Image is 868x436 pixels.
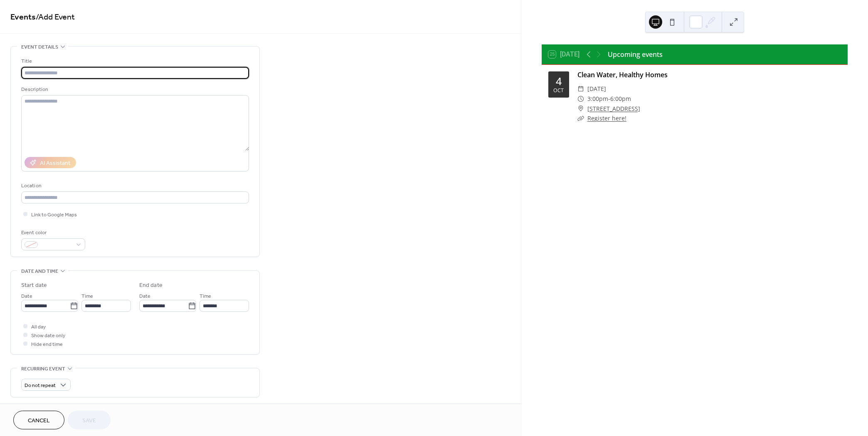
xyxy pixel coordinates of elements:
[21,267,58,276] span: Date and time
[81,292,93,301] span: Time
[608,94,610,104] span: -
[556,76,562,86] div: 4
[21,181,247,190] div: Location
[587,84,606,94] span: [DATE]
[553,88,564,93] div: Oct
[587,94,608,104] span: 3:00pm
[21,365,65,373] span: Recurring event
[577,70,668,79] a: Clean Water, Healthy Homes
[587,104,640,114] a: [STREET_ADDRESS]
[31,340,63,349] span: Hide end time
[36,9,75,25] span: / Add Event
[608,49,663,59] div: Upcoming events
[200,292,211,301] span: Time
[577,104,584,114] div: ​
[28,416,50,425] span: Cancel
[21,43,58,51] span: Event details
[31,323,46,331] span: All day
[21,292,32,301] span: Date
[10,9,36,25] a: Events
[21,228,84,237] div: Event color
[31,331,65,340] span: Show date only
[577,94,584,104] div: ​
[13,411,64,429] button: Cancel
[139,281,163,290] div: End date
[31,211,77,219] span: Link to Google Maps
[139,292,150,301] span: Date
[577,113,584,123] div: ​
[21,85,247,94] div: Description
[587,114,626,122] a: Register here!
[21,281,47,290] div: Start date
[610,94,631,104] span: 6:00pm
[21,57,247,66] div: Title
[25,381,56,390] span: Do not repeat
[577,84,584,94] div: ​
